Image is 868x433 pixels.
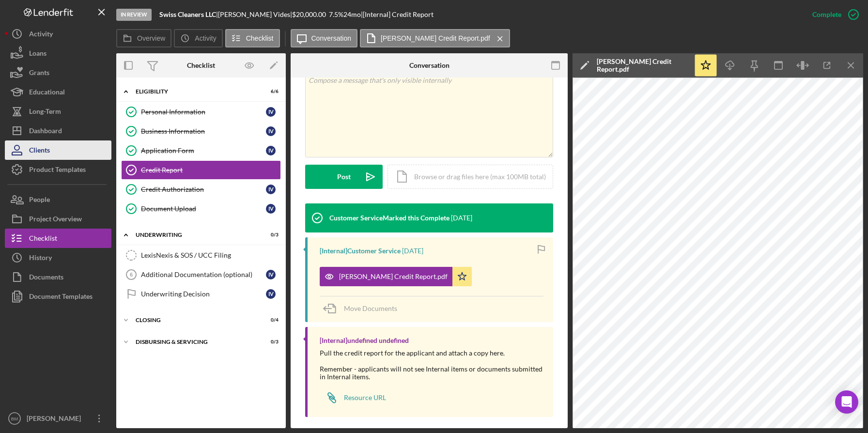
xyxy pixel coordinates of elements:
[29,140,50,162] div: Clients
[5,267,111,287] a: Documents
[266,146,276,155] div: I V
[136,232,254,238] div: Underwriting
[136,339,254,345] div: Disbursing & Servicing
[121,265,281,284] a: 6Additional Documentation (optional)IV
[5,409,111,428] button: BM[PERSON_NAME]
[344,394,386,402] div: Resource URL
[137,34,165,42] label: Overview
[136,89,254,94] div: Eligibility
[218,11,292,18] div: [PERSON_NAME] Vides |
[337,165,351,189] div: Post
[121,284,281,304] a: Underwriting DecisionIV
[5,209,111,229] button: Project Overview
[5,82,111,102] a: Educational
[141,251,280,259] div: LexisNexis & SOS / UCC Filing
[159,11,218,18] div: |
[320,388,386,407] a: Resource URL
[121,141,281,160] a: Application FormIV
[5,102,111,121] a: Long-Term
[29,102,61,124] div: Long-Term
[320,337,409,344] div: [Internal] undefined undefined
[5,229,111,248] button: Checklist
[5,121,111,140] button: Dashboard
[116,9,152,21] div: In Review
[11,416,18,421] text: BM
[141,127,266,135] div: Business Information
[29,267,63,289] div: Documents
[5,140,111,160] button: Clients
[261,339,279,345] div: 0 / 3
[344,304,397,312] span: Move Documents
[329,11,343,18] div: 7.5 %
[291,29,358,47] button: Conversation
[803,5,863,24] button: Complete
[409,62,449,69] div: Conversation
[141,147,266,155] div: Application Form
[381,34,490,42] label: [PERSON_NAME] Credit Report.pdf
[159,10,216,18] b: Swiss Cleaners LLC
[29,229,57,250] div: Checklist
[121,246,281,265] a: LexisNexis & SOS / UCC Filing
[311,34,352,42] label: Conversation
[320,247,401,255] div: [Internal] Customer Service
[361,11,434,18] div: | [Internal] Credit Report
[360,29,510,47] button: [PERSON_NAME] Credit Report.pdf
[5,248,111,267] button: History
[343,11,361,18] div: 24 mo
[5,287,111,306] a: Document Templates
[305,165,383,189] button: Post
[141,186,266,193] div: Credit Authorization
[29,248,52,270] div: History
[29,63,49,85] div: Grants
[29,287,93,309] div: Document Templates
[597,58,689,73] div: [PERSON_NAME] Credit Report.pdf
[29,190,50,212] div: People
[329,214,449,222] div: Customer Service Marked this Complete
[174,29,222,47] button: Activity
[5,160,111,179] button: Product Templates
[5,63,111,82] button: Grants
[266,289,276,299] div: I V
[121,160,281,180] a: Credit Report
[261,89,279,94] div: 6 / 6
[29,82,65,104] div: Educational
[116,29,171,47] button: Overview
[29,121,62,143] div: Dashboard
[266,126,276,136] div: I V
[141,166,280,174] div: Credit Report
[121,102,281,122] a: Personal InformationIV
[195,34,216,42] label: Activity
[24,409,87,431] div: [PERSON_NAME]
[29,44,46,65] div: Loans
[292,11,329,18] div: $20,000.00
[320,349,543,380] div: Pull the credit report for the applicant and attach a copy here. Remember - applicants will not s...
[320,267,472,286] button: [PERSON_NAME] Credit Report.pdf
[5,190,111,209] button: People
[5,44,111,63] button: Loans
[812,5,841,24] div: Complete
[225,29,280,47] button: Checklist
[130,272,133,278] tspan: 6
[339,273,448,280] div: [PERSON_NAME] Credit Report.pdf
[141,205,266,213] div: Document Upload
[246,34,274,42] label: Checklist
[121,122,281,141] a: Business InformationIV
[141,271,266,278] div: Additional Documentation (optional)
[835,390,858,414] div: Open Intercom Messenger
[266,185,276,194] div: I V
[187,62,215,69] div: Checklist
[266,270,276,279] div: I V
[5,24,111,44] button: Activity
[136,317,254,323] div: Closing
[29,209,82,231] div: Project Overview
[402,247,423,255] time: 2025-08-06 23:25
[451,214,472,222] time: 2025-08-06 23:25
